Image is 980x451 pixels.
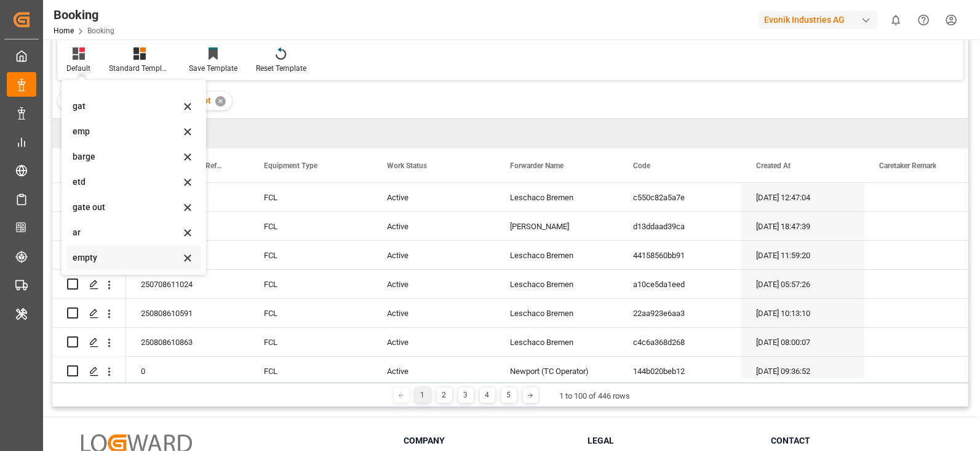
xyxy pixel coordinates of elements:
[126,299,249,327] div: 250808610591
[741,241,864,269] div: [DATE] 11:59:20
[54,6,114,24] div: Booking
[495,241,618,269] div: Leschaco Bremen
[495,212,618,240] div: [PERSON_NAME]
[741,212,864,240] div: [DATE] 18:47:39
[372,328,495,356] div: Active
[495,299,618,327] div: Leschaco Bremen
[415,388,431,403] div: 1
[495,328,618,356] div: Leschaco Bremen
[741,299,864,327] div: [DATE] 10:13:10
[741,183,864,211] div: [DATE] 12:47:04
[52,328,126,357] div: Press SPACE to select this row.
[560,390,631,402] div: 1 to 100 of 446 rows
[495,183,618,211] div: Leschaco Bremen
[879,161,936,170] span: Caretaker Remark
[372,270,495,298] div: Active
[73,201,180,214] div: gate out
[771,434,939,447] h3: Contact
[588,434,756,447] h3: Legal
[404,434,572,447] h3: Company
[741,357,864,385] div: [DATE] 09:36:52
[52,212,126,241] div: Press SPACE to select this row.
[73,125,180,138] div: emp
[249,270,372,298] div: FCL
[372,241,495,269] div: Active
[73,100,180,113] div: gat
[633,161,650,170] span: Code
[618,299,741,327] div: 22aa923e6aa3
[501,388,517,403] div: 5
[73,226,180,239] div: ar
[52,299,126,328] div: Press SPACE to select this row.
[480,388,495,403] div: 4
[437,388,452,403] div: 2
[249,357,372,385] div: FCL
[759,11,877,29] div: Evonik Industries AG
[372,183,495,211] div: Active
[215,96,226,107] div: ✕
[372,357,495,385] div: Active
[109,63,170,74] div: Standard Templates
[256,63,306,74] div: Reset Template
[618,241,741,269] div: 44158560bb91
[882,6,910,34] button: show 0 new notifications
[54,26,74,35] a: Home
[189,63,237,74] div: Save Template
[618,357,741,385] div: 144b020beb12
[249,241,372,269] div: FCL
[458,388,474,403] div: 3
[52,270,126,299] div: Press SPACE to select this row.
[73,176,180,189] div: etd
[249,299,372,327] div: FCL
[387,161,427,170] span: Work Status
[756,161,791,170] span: Created At
[759,8,882,31] button: Evonik Industries AG
[372,212,495,240] div: Active
[73,251,180,264] div: empty
[73,150,180,163] div: barge
[741,328,864,356] div: [DATE] 08:00:07
[618,270,741,298] div: a10ce5da1eed
[249,328,372,356] div: FCL
[52,357,126,386] div: Press SPACE to select this row.
[495,357,618,385] div: Newport (TC Operator)
[249,183,372,211] div: FCL
[618,183,741,211] div: c550c82a5a7e
[52,241,126,270] div: Press SPACE to select this row.
[510,161,564,170] span: Forwarder Name
[618,328,741,356] div: c4c6a368d268
[618,212,741,240] div: d13ddaad39ca
[741,270,864,298] div: [DATE] 05:57:26
[66,63,90,74] div: Default
[372,299,495,327] div: Active
[495,270,618,298] div: Leschaco Bremen
[249,212,372,240] div: FCL
[126,270,249,298] div: 250708611024
[126,328,249,356] div: 250808610863
[126,357,249,385] div: 0
[910,6,938,34] button: Help Center
[52,183,126,212] div: Press SPACE to select this row.
[264,161,317,170] span: Equipment Type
